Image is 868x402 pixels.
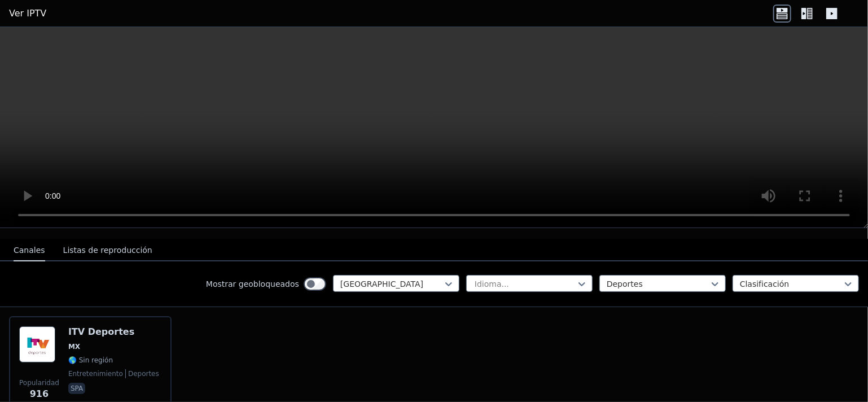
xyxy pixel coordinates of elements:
font: deportes [128,370,159,378]
font: 🌎 Sin región [68,356,113,364]
font: entretenimiento [68,370,123,378]
font: MX [68,343,80,351]
font: Popularidad [19,379,59,387]
a: Ver IPTV [9,7,46,20]
img: ITV Deportes [19,326,55,362]
font: Ver IPTV [9,8,46,19]
font: ITV Deportes [68,326,134,337]
font: Listas de reproducción [63,246,152,255]
font: 916 [30,388,49,399]
font: Canales [14,246,45,255]
font: Mostrar geobloqueados [206,279,299,289]
button: Canales [14,240,45,261]
font: spa [71,384,83,392]
button: Listas de reproducción [63,240,152,261]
